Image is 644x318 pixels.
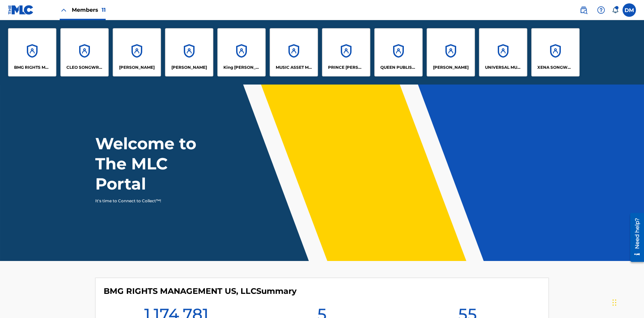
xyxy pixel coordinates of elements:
div: Notifications [612,7,619,13]
a: AccountsMUSIC ASSET MANAGEMENT (MAM) [270,28,318,76]
a: AccountsKing [PERSON_NAME] [217,28,266,76]
a: AccountsCLEO SONGWRITER [60,28,109,76]
p: ELVIS COSTELLO [119,64,155,70]
a: AccountsUNIVERSAL MUSIC PUB GROUP [479,28,527,76]
a: AccountsXENA SONGWRITER [531,28,580,76]
a: Accounts[PERSON_NAME] [113,28,161,76]
a: Accounts[PERSON_NAME] [165,28,213,76]
p: MUSIC ASSET MANAGEMENT (MAM) [276,64,312,70]
p: It's time to Connect to Collect™! [95,198,212,204]
p: CLEO SONGWRITER [66,64,103,70]
img: help [597,6,605,14]
h4: BMG RIGHTS MANAGEMENT US, LLC [104,286,297,296]
div: Drag [612,293,616,313]
p: King McTesterson [223,64,260,70]
a: Accounts[PERSON_NAME] [427,28,475,76]
img: MLC Logo [8,5,34,15]
div: User Menu [623,3,636,17]
iframe: Resource Center [625,210,644,265]
p: PRINCE MCTESTERSON [328,64,365,70]
iframe: Chat Widget [610,286,644,318]
p: UNIVERSAL MUSIC PUB GROUP [485,64,522,70]
a: AccountsBMG RIGHTS MANAGEMENT US, LLC [8,28,56,76]
a: AccountsQUEEN PUBLISHA [374,28,423,76]
a: Public Search [577,3,590,17]
p: EYAMA MCSINGER [171,64,207,70]
p: XENA SONGWRITER [537,64,574,70]
a: AccountsPRINCE [PERSON_NAME] [322,28,370,76]
h1: Welcome to The MLC Portal [95,134,221,194]
p: BMG RIGHTS MANAGEMENT US, LLC [14,64,51,70]
div: Help [594,3,608,17]
img: search [580,6,588,14]
p: QUEEN PUBLISHA [380,64,417,70]
img: Close [60,6,68,14]
span: 11 [102,7,106,13]
p: RONALD MCTESTERSON [433,64,469,70]
span: Members [72,6,106,14]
